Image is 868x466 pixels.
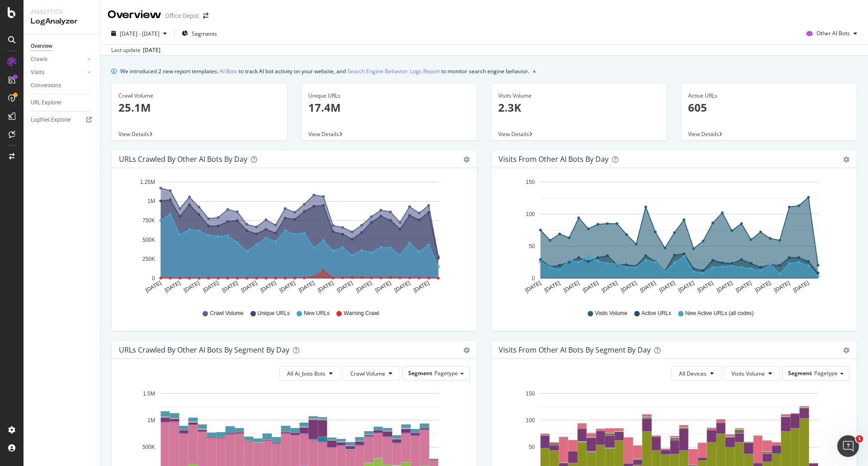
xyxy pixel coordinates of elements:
p: 605 [688,100,850,115]
text: 1M [147,198,155,205]
span: Segments [192,30,217,38]
div: URLs Crawled by Other AI Bots by day [119,155,247,164]
a: Visits [31,68,85,77]
div: Crawls [31,55,47,64]
text: [DATE] [374,280,392,294]
button: [DATE] - [DATE] [108,26,170,41]
text: 500K [142,237,155,243]
text: [DATE] [735,280,753,294]
text: 50 [529,444,535,451]
div: gear [843,156,849,163]
div: Analytics [31,7,93,16]
div: Logfiles Explorer [31,115,71,125]
a: Crawls [31,55,85,64]
div: gear [463,156,470,163]
text: [DATE] [716,280,734,294]
div: A chart. [499,175,846,301]
span: Segment [408,369,432,377]
text: [DATE] [562,280,580,294]
button: Segments [178,26,221,41]
text: [DATE] [792,280,810,294]
button: Visits Volume [724,366,780,381]
text: [DATE] [543,280,561,294]
text: [DATE] [601,280,619,294]
span: Warning Crawl [344,310,379,317]
text: 500K [142,444,155,451]
button: Other AI Bots [802,26,861,41]
text: 100 [526,417,535,424]
text: [DATE] [221,280,239,294]
button: All Ai_bots Bots [279,366,340,381]
div: LogAnalyzer [31,16,93,27]
iframe: Intercom live chat [837,435,859,457]
text: [DATE] [773,280,791,294]
span: View Details [308,130,339,138]
text: [DATE] [316,280,335,294]
p: 25.1M [118,100,280,115]
span: Active URLs [642,310,671,317]
div: Last update [111,46,160,54]
span: New Active URLs (all codes) [685,310,754,317]
text: [DATE] [658,280,676,294]
a: URL Explorer [31,98,94,108]
span: View Details [688,130,719,138]
span: View Details [118,130,149,138]
span: Visits Volume [595,310,627,317]
div: gear [463,347,470,353]
text: [DATE] [696,280,714,294]
text: [DATE] [754,280,772,294]
span: Pagetype [434,369,458,377]
text: 0 [152,275,155,282]
div: [DATE] [143,46,160,54]
text: [DATE] [620,280,638,294]
text: [DATE] [259,280,277,294]
text: [DATE] [677,280,695,294]
svg: A chart. [119,175,467,301]
span: Crawl Volume [350,370,385,377]
a: Overview [31,42,94,51]
span: Pagetype [814,369,838,377]
text: 150 [526,179,535,185]
text: 1.5M [143,391,155,397]
div: Overview [108,7,161,23]
span: Unique URLs [258,310,290,317]
text: 250K [142,256,155,262]
span: [DATE] - [DATE] [120,30,160,38]
span: Segment [788,369,812,377]
text: 1.25M [140,179,155,185]
a: AI Bots [220,66,237,76]
div: Visits [31,68,44,77]
button: close banner [531,65,538,78]
div: Conversions [31,81,61,90]
div: Unique URLs [308,92,470,100]
span: Other AI Bots [816,29,850,37]
a: Conversions [31,81,94,90]
span: All Ai_bots Bots [287,370,325,377]
div: Visits from Other AI Bots by day [499,155,609,164]
text: 50 [529,243,535,249]
text: [DATE] [412,280,430,294]
span: 1 [856,435,863,442]
span: Crawl Volume [210,310,243,317]
text: [DATE] [336,280,354,294]
div: arrow-right-arrow-left [203,13,208,19]
span: All Devices [679,370,707,377]
text: 150 [526,391,535,397]
text: [DATE] [183,280,201,294]
a: Logfiles Explorer [31,115,94,125]
div: gear [843,347,849,353]
div: Overview [31,42,52,51]
text: [DATE] [581,280,599,294]
text: [DATE] [278,280,297,294]
text: 100 [526,211,535,217]
button: All Devices [671,366,722,381]
text: [DATE] [164,280,182,294]
text: [DATE] [144,280,162,294]
text: 0 [532,275,535,282]
span: View Details [498,130,529,138]
text: 1M [147,417,155,424]
text: [DATE] [355,280,373,294]
div: URLs Crawled by Other AI Bots By Segment By Day [119,345,289,354]
span: New URLs [304,310,330,317]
